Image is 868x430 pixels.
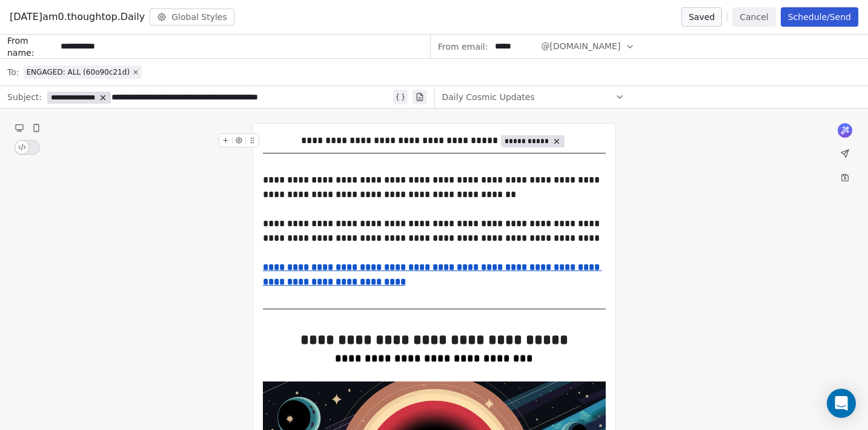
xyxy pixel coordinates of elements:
[541,40,620,53] span: @[DOMAIN_NAME]
[781,7,858,27] button: Schedule/Send
[681,7,722,27] button: Saved
[7,66,19,78] span: To:
[438,41,488,53] span: From email:
[150,8,234,25] button: Global Styles
[442,91,535,103] span: Daily Cosmic Updates
[827,389,856,418] div: Open Intercom Messenger
[26,67,130,77] span: ENGAGED: ALL (60o90c21d)
[10,10,145,24] span: [DATE]am0.thoughtop.Daily
[7,35,56,59] span: From name:
[7,91,42,107] span: Subject:
[732,7,775,27] button: Cancel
